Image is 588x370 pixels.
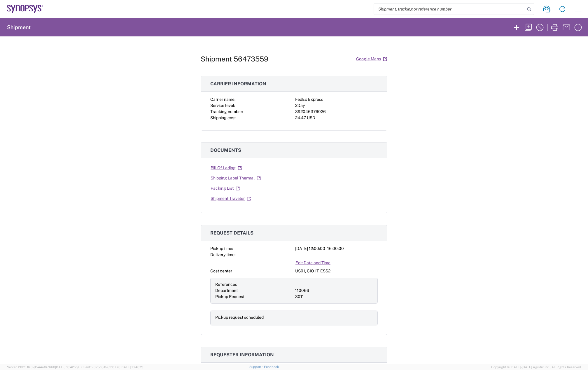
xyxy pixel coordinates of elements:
a: Bill Of Lading [210,163,242,173]
div: 3011 [295,294,373,300]
div: 24.47 USD [295,115,378,121]
span: Pickup request scheduled [215,315,264,320]
span: Delivery time: [210,252,235,257]
div: US01, CIO, IT, ESS2 [295,268,378,274]
span: References [215,282,237,287]
input: Shipment, tracking or reference number [374,3,525,15]
span: Cost center [210,269,232,273]
span: Client: 2025.16.0-8fc0770 [81,365,143,369]
a: Support [249,365,264,369]
a: Feedback [264,365,279,369]
div: Pickup Request [215,294,293,300]
div: 110066 [295,288,373,294]
span: Documents [210,147,241,153]
a: Shipping Label Thermal [210,173,261,183]
span: [DATE] 10:40:19 [120,365,143,369]
div: Department [215,288,293,294]
span: Tracking number: [210,109,243,114]
span: Requester information [210,352,274,357]
a: Google Maps [356,54,387,64]
a: Shipment Traveler [210,193,251,204]
span: Pickup time: [210,246,233,251]
span: Carrier name: [210,97,235,102]
span: Request details [210,230,253,236]
span: Copyright © [DATE]-[DATE] Agistix Inc., All Rights Reserved [491,364,581,370]
h1: Shipment 56473559 [201,55,268,63]
span: Shipping cost [210,115,236,120]
a: Edit Date and Time [295,258,331,268]
div: [DATE] 12:00:00 - 16:00:00 [295,246,378,252]
div: 2Day [295,103,378,109]
span: Carrier information [210,81,266,87]
div: 392046376026 [295,109,378,115]
div: FedEx Express [295,96,378,103]
span: [DATE] 10:42:29 [55,365,79,369]
a: Packing List [210,183,240,193]
div: - [295,252,378,258]
span: Server: 2025.16.0-9544af67660 [7,365,79,369]
span: Service level: [210,103,235,108]
h2: Shipment [7,24,31,31]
